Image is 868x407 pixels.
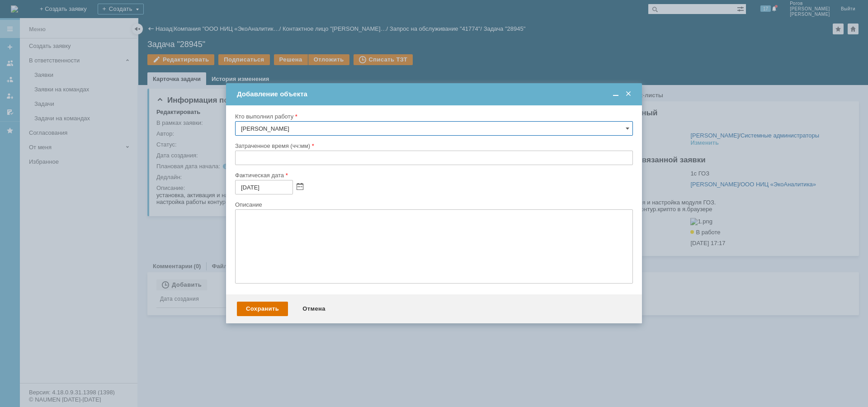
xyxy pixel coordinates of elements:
[235,172,631,178] div: Фактическая дата
[624,90,633,98] span: Закрыть
[237,90,633,98] div: Добавление объекта
[611,90,620,98] span: Свернуть (Ctrl + M)
[235,202,631,208] div: Описание
[235,114,631,119] div: Кто выполнил работу
[235,143,631,149] div: Затраченное время (чч:мм)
